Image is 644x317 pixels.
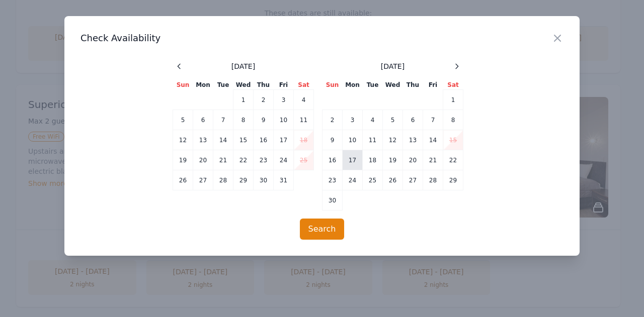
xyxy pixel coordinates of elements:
td: 11 [363,130,383,150]
td: 14 [423,130,443,150]
th: Wed [233,80,254,90]
th: Fri [423,80,443,90]
td: 23 [254,150,274,170]
td: 10 [343,130,363,150]
th: Sat [294,80,314,90]
td: 5 [173,110,193,130]
span: [DATE] [231,61,255,71]
td: 8 [233,110,254,130]
td: 16 [323,150,343,170]
h3: Check Availability [80,32,563,44]
td: 10 [274,110,294,130]
td: 5 [383,110,403,130]
td: 28 [423,170,443,190]
td: 29 [233,170,254,190]
td: 19 [383,150,403,170]
td: 18 [363,150,383,170]
td: 8 [443,110,463,130]
th: Mon [343,80,363,90]
td: 7 [423,110,443,130]
td: 21 [423,150,443,170]
td: 25 [294,150,314,170]
td: 20 [403,150,423,170]
th: Fri [274,80,294,90]
td: 19 [173,150,193,170]
th: Sun [173,80,193,90]
td: 20 [193,150,213,170]
td: 21 [213,150,233,170]
td: 30 [254,170,274,190]
td: 11 [294,110,314,130]
button: Search [300,219,345,240]
th: Sat [443,80,463,90]
th: Mon [193,80,213,90]
td: 3 [343,110,363,130]
td: 12 [383,130,403,150]
td: 25 [363,170,383,190]
td: 1 [233,90,254,110]
td: 9 [254,110,274,130]
td: 9 [323,130,343,150]
td: 22 [233,150,254,170]
td: 17 [343,150,363,170]
td: 30 [323,190,343,210]
td: 26 [383,170,403,190]
th: Tue [363,80,383,90]
td: 27 [193,170,213,190]
td: 31 [274,170,294,190]
td: 7 [213,110,233,130]
th: Thu [254,80,274,90]
td: 3 [274,90,294,110]
th: Thu [403,80,423,90]
td: 1 [443,90,463,110]
td: 16 [254,130,274,150]
th: Tue [213,80,233,90]
td: 13 [403,130,423,150]
td: 23 [323,170,343,190]
td: 29 [443,170,463,190]
td: 4 [363,110,383,130]
td: 22 [443,150,463,170]
td: 24 [274,150,294,170]
td: 26 [173,170,193,190]
td: 12 [173,130,193,150]
span: [DATE] [381,61,405,71]
td: 14 [213,130,233,150]
td: 15 [233,130,254,150]
th: Sun [323,80,343,90]
th: Wed [383,80,403,90]
td: 17 [274,130,294,150]
td: 13 [193,130,213,150]
td: 2 [323,110,343,130]
td: 6 [193,110,213,130]
td: 18 [294,130,314,150]
td: 27 [403,170,423,190]
td: 2 [254,90,274,110]
td: 28 [213,170,233,190]
td: 6 [403,110,423,130]
td: 15 [443,130,463,150]
td: 24 [343,170,363,190]
td: 4 [294,90,314,110]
